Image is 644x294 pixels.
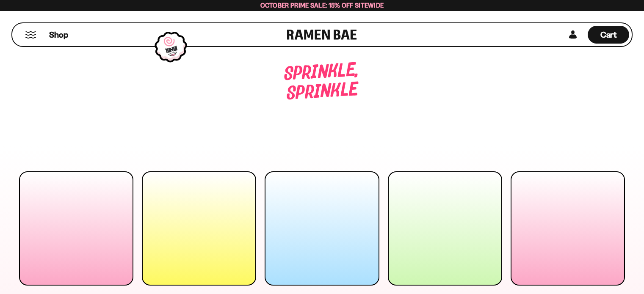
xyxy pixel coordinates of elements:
[260,1,384,9] span: October Prime Sale: 15% off Sitewide
[588,23,629,46] div: Cart
[49,26,68,44] a: Shop
[600,30,617,40] span: Cart
[25,31,36,38] button: Mobile Menu Trigger
[49,29,68,41] span: Shop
